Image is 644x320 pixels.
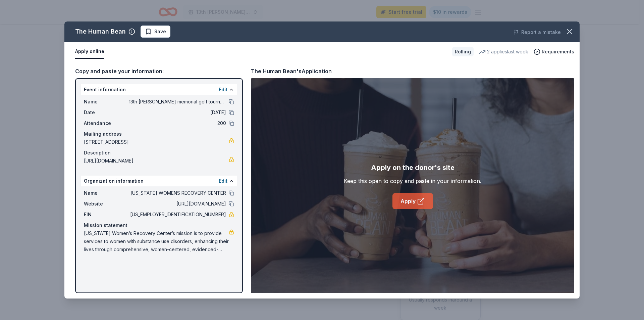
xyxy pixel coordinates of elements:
[75,45,104,59] button: Apply online
[129,108,226,117] span: [DATE]
[84,138,229,146] span: [STREET_ADDRESS]
[542,48,574,56] span: Requirements
[84,119,129,127] span: Attendance
[154,28,166,36] span: Save
[452,47,474,56] div: Rolling
[75,26,126,37] div: The Human Bean
[371,162,454,173] div: Apply on the donor's site
[344,177,481,185] div: Keep this open to copy and paste in your information.
[84,229,229,254] span: [US_STATE] Women’s Recovery Center’s mission is to provide services to women with substance use d...
[84,200,129,208] span: Website
[84,211,129,219] span: EIN
[84,98,129,106] span: Name
[392,193,433,209] a: Apply
[219,86,227,94] button: Edit
[479,48,528,56] div: 2 applies last week
[141,26,170,38] button: Save
[84,189,129,197] span: Name
[513,28,561,36] button: Report a mistake
[129,119,226,127] span: 200
[534,48,574,56] button: Requirements
[129,189,226,197] span: [US_STATE] WOMENS RECOVERY CENTER
[129,200,226,208] span: [URL][DOMAIN_NAME]
[84,221,234,229] div: Mission statement
[251,67,332,76] div: The Human Bean's Application
[129,98,226,106] span: 13th [PERSON_NAME] memorial golf tournament
[81,84,237,95] div: Event information
[75,67,243,76] div: Copy and paste your information:
[219,177,227,185] button: Edit
[81,176,237,186] div: Organization information
[84,108,129,117] span: Date
[84,157,229,165] span: [URL][DOMAIN_NAME]
[84,149,234,157] div: Description
[84,130,234,138] div: Mailing address
[129,211,226,219] span: [US_EMPLOYER_IDENTIFICATION_NUMBER]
